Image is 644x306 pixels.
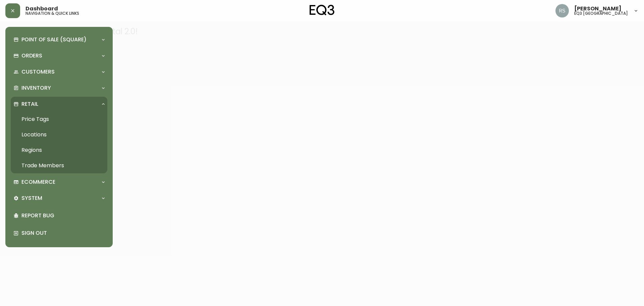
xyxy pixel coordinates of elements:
[21,68,55,76] p: Customers
[11,191,107,206] div: System
[11,48,107,63] div: Orders
[21,52,42,59] p: Orders
[21,212,105,219] p: Report Bug
[11,81,107,95] div: Inventory
[21,100,38,108] p: Retail
[574,11,628,15] h5: eq3 [GEOGRAPHIC_DATA]
[21,178,55,186] p: Ecommerce
[11,112,107,127] a: Price Tags
[11,97,107,112] div: Retail
[11,175,107,189] div: Ecommerce
[25,6,58,11] span: Dashboard
[21,194,42,202] p: System
[11,142,107,158] a: Regions
[574,6,622,11] span: [PERSON_NAME]
[11,224,107,242] div: Sign Out
[11,158,107,173] a: Trade Members
[21,84,51,92] p: Inventory
[25,11,79,15] h5: navigation & quick links
[11,64,107,79] div: Customers
[21,229,105,237] p: Sign Out
[21,36,87,43] p: Point of Sale (Square)
[11,127,107,142] a: Locations
[310,5,334,15] img: logo
[11,207,107,224] div: Report Bug
[11,32,107,47] div: Point of Sale (Square)
[555,4,569,17] img: 8fb1f8d3fb383d4dec505d07320bdde0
